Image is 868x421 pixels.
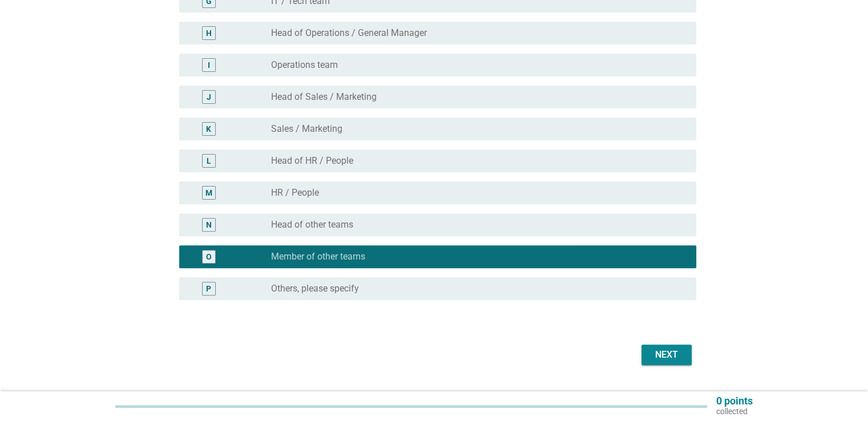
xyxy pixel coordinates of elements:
[271,219,353,230] label: Head of other teams
[206,283,211,295] div: P
[651,348,683,362] div: Next
[271,187,319,199] label: HR / People
[271,251,365,262] label: Member of other teams
[206,123,211,135] div: K
[271,27,427,39] label: Head of Operations / General Manager
[206,251,212,263] div: O
[205,187,212,199] div: M
[271,123,342,135] label: Sales / Marketing
[271,155,353,167] label: Head of HR / People
[207,91,211,103] div: J
[271,59,338,71] label: Operations team
[716,396,753,406] p: 0 points
[206,27,212,39] div: H
[207,155,211,167] div: L
[271,91,377,103] label: Head of Sales / Marketing
[206,219,212,231] div: N
[208,59,210,71] div: I
[641,345,692,365] button: Next
[271,283,359,294] label: Others, please specify
[716,406,753,416] p: collected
